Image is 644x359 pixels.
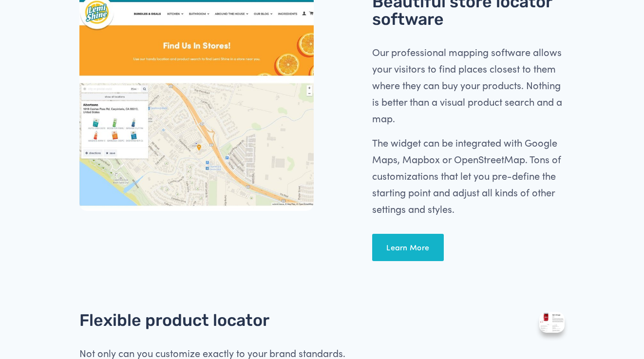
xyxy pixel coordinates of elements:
span: Our professional mapping software allows your visitors to find places closest to them where they ... [372,45,565,125]
span: Flexible product locator [79,310,269,330]
span: The widget can be integrated with Google Maps, Mapbox or OpenStreetMap. Tons of customizations th... [372,136,564,215]
a: Learn More [372,234,444,261]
